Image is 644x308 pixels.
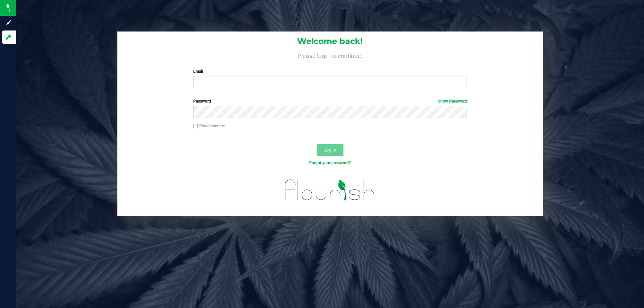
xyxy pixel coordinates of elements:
[5,34,12,41] inline-svg: Log in
[193,124,198,129] input: Remember me
[317,144,343,156] button: Log In
[193,68,467,74] label: Email
[438,99,467,104] a: Show Password
[117,37,543,46] h1: Welcome back!
[277,173,383,207] img: flourish_logo.svg
[323,147,336,152] span: Log In
[309,161,351,165] a: Forgot your password?
[117,51,543,59] h4: Please login to continue.
[5,19,12,26] inline-svg: Sign up
[193,99,211,104] span: Password
[193,123,225,129] label: Remember me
